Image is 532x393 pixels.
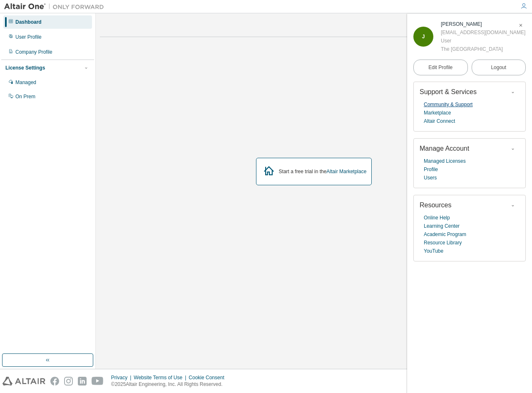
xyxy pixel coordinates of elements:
span: Support & Services [420,88,477,95]
div: Website Terms of Use [134,374,189,381]
img: Altair One [4,2,108,11]
p: © 2025 Altair Engineering, Inc. All Rights Reserved. [111,381,229,388]
a: Community & Support [424,100,472,109]
a: Profile [424,165,438,174]
div: Dashboard [15,19,42,25]
span: Logout [491,63,506,72]
div: User Profile [15,34,42,40]
a: Online Help [424,214,450,222]
button: Logout [472,60,526,75]
a: Users [424,174,437,182]
div: License Settings [5,65,45,71]
a: Edit Profile [413,60,468,75]
div: The [GEOGRAPHIC_DATA] [441,45,525,53]
a: Managed Licenses [424,157,466,165]
div: Cookie Consent [189,374,229,381]
div: Privacy [111,374,134,381]
a: Learning Center [424,222,460,230]
span: Manage Account [420,145,469,152]
div: Jaeyong Kim [441,20,525,28]
a: Altair Marketplace [326,169,366,174]
div: Managed [15,79,36,86]
span: J [422,34,425,40]
img: youtube.svg [92,377,104,386]
div: Start a free trial in the [279,168,367,175]
span: Resources [420,201,451,209]
span: Edit Profile [428,64,452,71]
a: Marketplace [424,109,451,117]
img: linkedin.svg [78,377,87,386]
img: facebook.svg [50,377,59,386]
a: YouTube [424,247,443,255]
img: altair_logo.svg [2,377,45,386]
a: Resource Library [424,239,462,247]
a: Altair Connect [424,117,455,125]
div: On Prem [15,93,35,100]
a: Academic Program [424,230,466,239]
img: instagram.svg [64,377,73,386]
div: [EMAIL_ADDRESS][DOMAIN_NAME] [441,28,525,37]
div: User [441,37,525,45]
div: Company Profile [15,49,52,55]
